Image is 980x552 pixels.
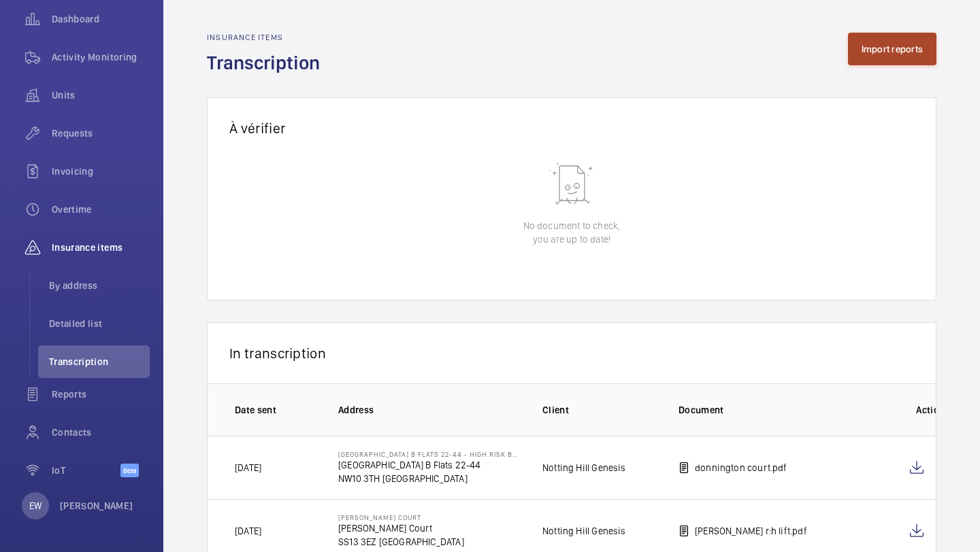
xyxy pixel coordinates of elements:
span: Requests [52,126,150,140]
h1: Transcription [207,50,328,75]
p: No document to check, you are up to date! [523,219,621,246]
h2: Insurance items [207,33,328,42]
div: In transcription [207,322,936,383]
p: donnington court.pdf [695,461,787,475]
p: [GEOGRAPHIC_DATA] B Flats 22-44 - High Risk Building [338,450,521,458]
span: Detailed list [49,317,150,330]
span: Contacts [52,426,150,439]
button: Import reports [848,33,937,65]
p: [PERSON_NAME] Court [338,513,464,521]
p: [DATE] [235,461,261,475]
p: Notting Hill Genesis [542,524,626,538]
span: IoT [52,464,120,477]
p: [GEOGRAPHIC_DATA] B Flats 22-44 [338,458,521,472]
p: Address [338,403,521,417]
span: Units [52,88,150,102]
p: Date sent [235,403,316,417]
p: [PERSON_NAME] r:h lift.pdf [695,524,807,538]
span: Dashboard [52,12,150,26]
p: Client [542,403,657,417]
span: Overtime [52,203,150,216]
span: À vérifier [229,120,285,137]
p: Document [679,403,861,417]
p: [PERSON_NAME] [60,499,133,513]
span: Reports [52,387,150,401]
span: By address [49,279,150,292]
p: Notting Hill Genesis [542,461,626,475]
p: [PERSON_NAME] Court [338,521,464,535]
p: SS13 3EZ [GEOGRAPHIC_DATA] [338,535,464,549]
span: Invoicing [52,165,150,178]
p: EW [29,499,42,513]
p: NW10 3TH [GEOGRAPHIC_DATA] [338,472,521,485]
span: Transcription [49,355,150,368]
span: Insurance items [52,241,150,254]
span: Beta [120,464,139,477]
p: [DATE] [235,524,261,538]
span: Activity Monitoring [52,50,150,64]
